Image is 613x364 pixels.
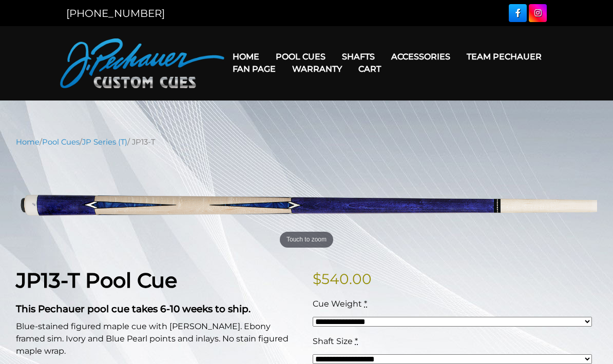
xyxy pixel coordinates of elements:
img: jp13-T.png [16,155,597,252]
bdi: 540.00 [313,270,372,288]
a: Home [16,137,40,147]
abbr: required [355,336,358,346]
a: JP Series (T) [82,137,127,147]
a: Pool Cues [42,137,80,147]
span: Cue Weight [313,299,362,309]
a: Pool Cues [267,44,334,70]
a: Accessories [383,44,458,70]
strong: JP13-T Pool Cue [16,268,177,293]
a: [PHONE_NUMBER] [66,7,165,19]
a: Home [224,44,267,70]
a: Warranty [284,56,350,82]
img: Pechauer Custom Cues [60,38,224,88]
nav: Breadcrumb [16,136,597,148]
a: Shafts [334,44,383,70]
strong: This Pechauer pool cue takes 6-10 weeks to ship. [16,303,251,315]
a: Team Pechauer [458,44,550,70]
a: Fan Page [224,56,284,82]
p: Blue-stained figured maple cue with [PERSON_NAME]. Ebony framed sim. Ivory and Blue Pearl points ... [16,320,300,357]
span: Shaft Size [313,336,353,346]
a: Touch to zoom [16,155,597,252]
a: Cart [350,56,389,82]
span: $ [313,270,321,288]
abbr: required [364,299,367,309]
